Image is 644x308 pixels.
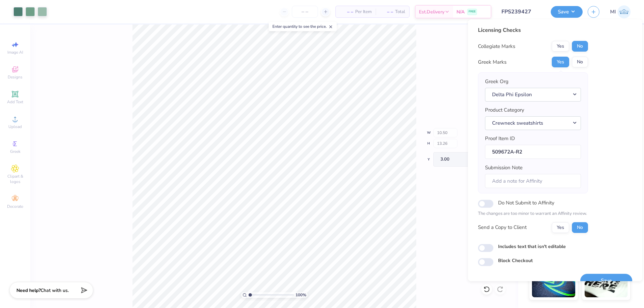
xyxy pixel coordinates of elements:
span: 100 % [296,292,306,298]
span: MI [610,8,616,16]
input: Untitled Design [496,5,546,18]
button: Crewneck sweatshirts [485,116,581,130]
button: Save [580,274,632,288]
label: Block Checkout [498,257,533,264]
input: – – [292,6,318,18]
label: Proof Item ID [485,135,515,142]
span: Total [395,8,405,15]
span: – – [380,8,393,15]
div: Enter quantity to see the price. [269,22,337,31]
button: Yes [552,57,569,67]
div: Greek Marks [478,58,506,66]
button: No [572,222,588,233]
strong: Need help? [16,287,41,294]
span: Designs [8,74,22,80]
button: No [572,41,588,52]
span: – – [340,8,353,15]
label: Includes text that isn't editable [498,243,566,250]
img: Mark Isaac [618,5,631,18]
div: Collegiate Marks [478,43,515,50]
span: Greek [10,149,20,154]
span: Clipart & logos [3,174,27,184]
span: Per Item [355,8,372,15]
input: Add a note for Affinity [485,174,581,188]
button: No [572,57,588,67]
span: N/A [457,8,465,15]
label: Product Category [485,106,524,114]
p: The changes are too minor to warrant an Affinity review. [478,210,588,217]
span: Add Text [7,99,23,105]
span: Est. Delivery [419,8,444,15]
button: Yes [552,41,569,52]
label: Submission Note [485,164,523,172]
span: Upload [8,124,22,129]
div: Send a Copy to Client [478,224,527,231]
label: Greek Org [485,78,508,85]
label: Do Not Submit to Affinity [498,198,554,207]
span: Image AI [7,50,23,55]
span: FREE [469,9,476,14]
button: Yes [552,222,569,233]
div: Licensing Checks [478,26,588,34]
a: MI [610,5,631,18]
button: Delta Phi Epsilon [485,88,581,102]
span: Decorate [7,204,23,209]
span: Chat with us. [41,287,69,294]
button: Save [551,6,583,18]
